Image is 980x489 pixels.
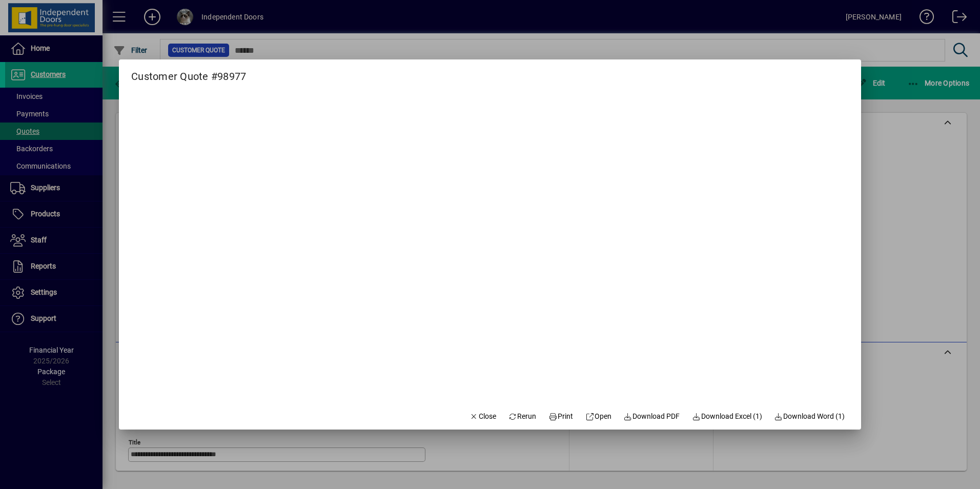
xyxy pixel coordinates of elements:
h2: Customer Quote #98977 [119,59,258,85]
button: Close [465,407,500,425]
a: Download PDF [620,407,684,425]
a: Open [581,407,616,425]
span: Close [469,411,496,422]
span: Rerun [508,411,537,422]
span: Open [585,411,611,422]
button: Print [544,407,577,425]
span: Print [548,411,573,422]
button: Download Word (1) [770,407,849,425]
span: Download Word (1) [774,411,845,422]
span: Download PDF [624,411,680,422]
button: Download Excel (1) [688,407,766,425]
span: Download Excel (1) [692,411,762,422]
